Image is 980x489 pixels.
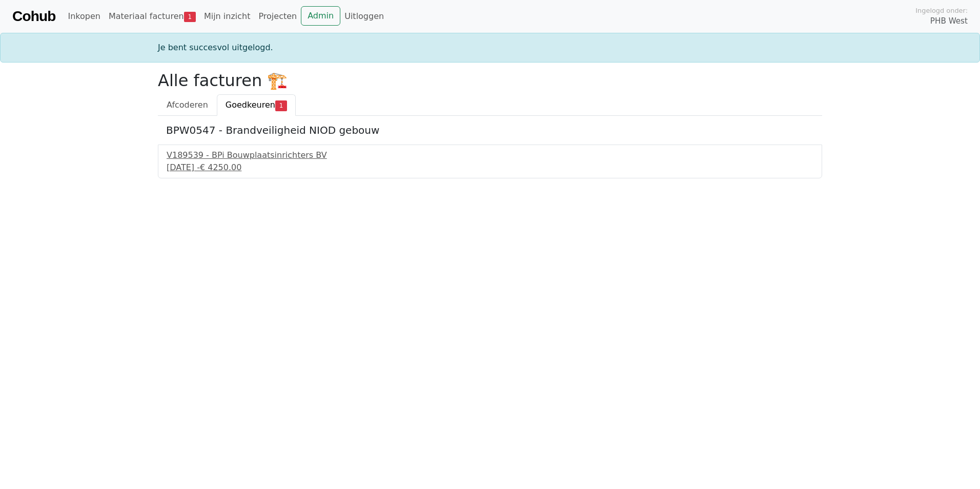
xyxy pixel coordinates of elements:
[200,6,255,27] a: Mijn inzicht
[166,124,814,136] h5: BPW0547 - Brandveiligheid NIOD gebouw
[152,42,828,54] div: Je bent succesvol uitgelogd.
[226,100,275,110] span: Goedkeuren
[254,6,301,27] a: Projecten
[158,94,217,116] a: Afcoderen
[915,6,968,15] span: Ingelogd onder:
[275,100,287,111] span: 1
[158,71,822,90] h2: Alle facturen 🏗️
[340,6,388,27] a: Uitloggen
[167,149,813,161] div: V189539 - BPi Bouwplaatsinrichters BV
[930,15,968,27] span: PHB West
[105,6,200,27] a: Materiaal facturen1
[167,149,813,174] a: V189539 - BPi Bouwplaatsinrichters BV[DATE] -€ 4250.00
[64,6,104,27] a: Inkopen
[167,161,813,174] div: [DATE] -
[200,162,241,172] span: € 4250.00
[12,4,55,29] a: Cohub
[184,12,196,22] span: 1
[167,100,208,110] span: Afcoderen
[217,94,296,116] a: Goedkeuren1
[301,6,340,26] a: Admin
